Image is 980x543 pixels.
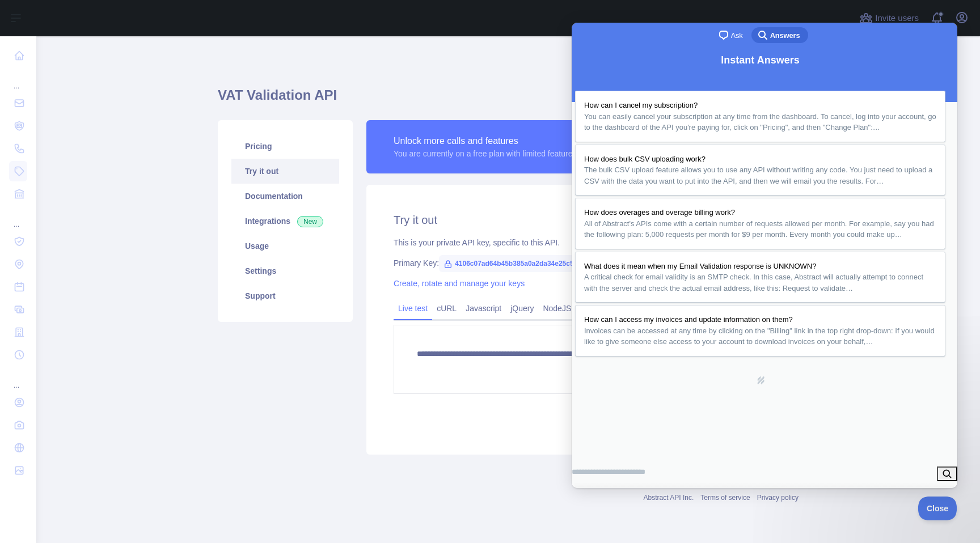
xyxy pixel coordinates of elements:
[297,216,323,227] span: New
[506,299,538,317] a: jQuery
[918,497,957,520] iframe: Help Scout Beacon - Close
[644,494,694,502] a: Abstract API Inc.
[9,367,27,390] div: ...
[432,299,461,317] a: cURL
[394,148,616,159] div: You are currently on a free plan with limited features and usage
[231,283,339,308] a: Support
[857,9,921,27] button: Invite users
[231,209,339,234] a: Integrations New
[231,234,339,258] a: Usage
[394,212,771,228] h2: Try it out
[9,68,27,91] div: ...
[394,279,525,288] a: Create, rotate and manage your keys
[700,494,750,502] a: Terms of service
[231,159,339,184] a: Try it out
[439,255,582,272] span: 4106c07ad64b45b385a0a2da34e25c5c
[394,237,771,248] div: This is your private API key, specific to this API.
[572,23,957,488] iframe: Help Scout Beacon - Live Chat, Contact Form, and Knowledge Base
[231,134,339,159] a: Pricing
[218,86,799,113] h1: VAT Validation API
[757,494,799,502] a: Privacy policy
[394,134,616,148] div: Unlock more calls and features
[231,258,339,283] a: Settings
[231,184,339,209] a: Documentation
[538,299,576,317] a: NodeJS
[394,299,432,317] a: Live test
[9,206,27,229] div: ...
[394,257,771,269] div: Primary Key:
[875,12,919,25] span: Invite users
[461,299,506,317] a: Javascript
